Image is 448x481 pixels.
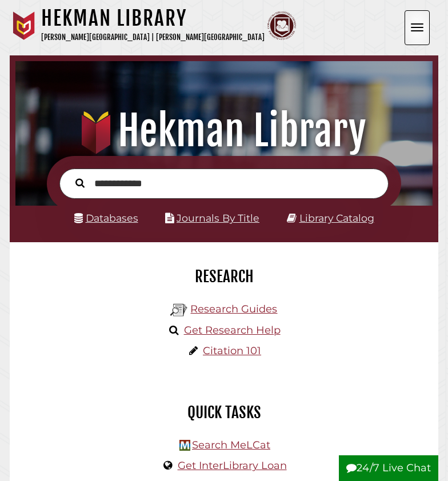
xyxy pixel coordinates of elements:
a: Library Catalog [299,212,374,224]
a: Get InterLibrary Loan [178,459,287,472]
button: Search [70,175,90,190]
a: Citation 101 [203,344,261,357]
img: Calvin Theological Seminary [267,11,296,40]
i: Search [75,178,85,189]
a: Get Research Help [184,324,281,336]
h2: Quick Tasks [18,403,430,422]
button: Open the menu [405,10,430,45]
a: Search MeLCat [192,439,270,451]
img: Calvin University [10,11,38,40]
a: Databases [74,212,138,224]
h1: Hekman Library [22,106,426,156]
a: Research Guides [190,303,277,315]
h1: Hekman Library [41,6,265,31]
img: Hekman Library Logo [179,440,190,451]
img: Hekman Library Logo [170,302,187,319]
p: [PERSON_NAME][GEOGRAPHIC_DATA] | [PERSON_NAME][GEOGRAPHIC_DATA] [41,31,265,44]
h2: Research [18,267,430,286]
a: Journals By Title [177,212,259,224]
